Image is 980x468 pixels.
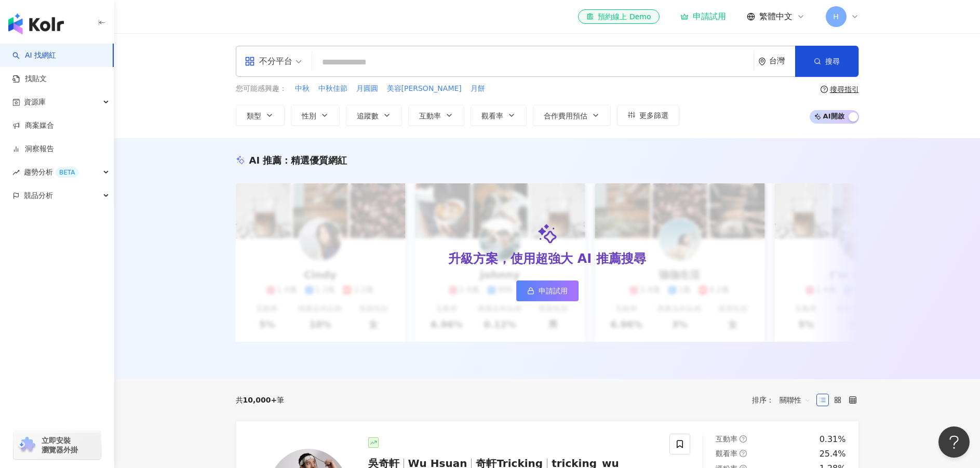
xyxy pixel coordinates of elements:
span: appstore [245,56,255,66]
iframe: Help Scout Beacon - Open [938,426,970,458]
button: 合作費用預估 [533,105,611,126]
span: 趨勢分析 [24,161,79,184]
div: 共 筆 [236,396,285,404]
span: 類型 [247,112,261,120]
a: 商案媒合 [12,121,54,131]
span: 中秋佳節 [318,84,347,94]
span: 互動率 [419,112,441,120]
span: 搜尋 [825,57,840,65]
button: 搜尋 [795,46,858,77]
span: 合作費用預估 [544,112,587,120]
img: chrome extension [17,437,37,453]
span: 申請試用 [539,287,568,295]
span: 互動率 [716,435,737,443]
span: 觀看率 [481,112,503,120]
span: question-circle [740,450,747,457]
span: 10,000+ [243,396,277,404]
span: question-circle [740,435,747,443]
span: 觀看率 [716,449,737,458]
span: question-circle [821,86,828,93]
a: chrome extension立即安裝 瀏覽器外掛 [14,431,101,459]
div: 不分平台 [245,53,292,70]
span: rise [12,169,20,176]
span: 追蹤數 [357,112,379,120]
div: 預約線上 Demo [586,11,651,22]
span: 性別 [302,112,316,120]
button: 互動率 [408,105,464,126]
button: 中秋佳節 [318,83,348,95]
a: searchAI 找網紅 [12,50,56,61]
button: 中秋 [294,83,310,95]
span: 更多篩選 [639,111,668,119]
span: 精選優質網紅 [291,155,347,166]
img: logo [8,14,64,34]
div: 0.31% [820,434,846,445]
span: 中秋 [295,84,310,94]
span: 美容[PERSON_NAME] [387,84,462,94]
button: 觀看率 [471,105,527,126]
div: 升級方案，使用超強大 AI 推薦搜尋 [448,250,646,268]
div: 台灣 [769,57,795,65]
a: 找貼文 [12,74,47,84]
span: 繁體中文 [759,11,793,22]
span: 關聯性 [780,392,811,408]
button: 月圓圓 [356,83,379,95]
div: BETA [55,167,79,178]
a: 申請試用 [680,11,726,22]
div: 排序： [752,392,816,408]
div: 25.4% [820,448,846,460]
button: 美容[PERSON_NAME] [386,83,462,95]
span: 您可能感興趣： [236,84,287,94]
span: 資源庫 [24,90,46,114]
button: 更多篩選 [617,105,679,126]
span: 月圓圓 [356,84,378,94]
span: 立即安裝 瀏覽器外掛 [42,436,78,454]
span: 競品分析 [24,184,53,207]
div: AI 推薦 ： [249,154,347,167]
a: 洞察報告 [12,144,54,154]
button: 月餅 [470,83,486,95]
a: 預約線上 Demo [578,9,659,24]
span: H [833,11,839,22]
a: 申請試用 [516,280,579,301]
div: 搜尋指引 [830,85,859,93]
button: 類型 [236,105,285,126]
button: 性別 [291,105,340,126]
button: 追蹤數 [346,105,402,126]
span: environment [758,58,766,65]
